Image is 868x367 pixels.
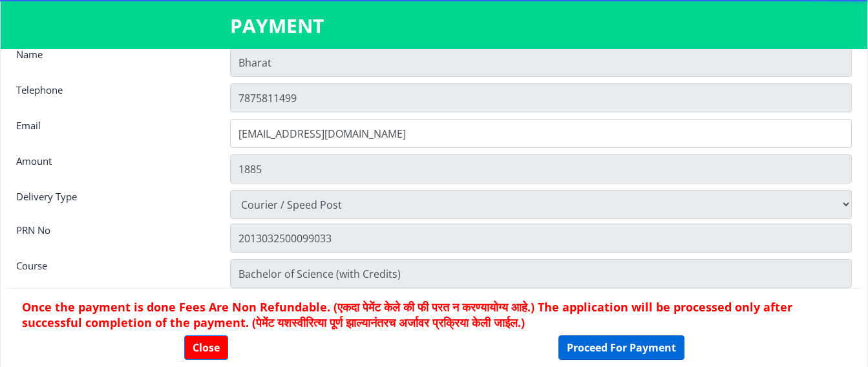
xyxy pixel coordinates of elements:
[230,48,852,77] input: Name
[6,190,220,216] div: Delivery Type
[230,83,852,112] input: Telephone
[6,224,220,249] div: PRN No
[184,335,228,360] button: Close
[230,154,852,183] input: Amount
[22,299,846,330] h6: Once the payment is done Fees Are Non Refundable. (एकदा पेमेंट केले की फी परत न करण्यायोग्य आहे.)...
[230,224,852,253] input: Zipcode
[230,119,852,148] input: Email
[6,154,220,180] div: Amount
[6,48,220,74] div: Name
[6,259,220,285] div: Course
[6,83,220,109] div: Telephone
[230,13,639,39] h3: PAYMENT
[558,335,684,360] button: Proceed For Payment
[6,119,220,145] div: Email
[230,259,852,288] input: Zipcode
